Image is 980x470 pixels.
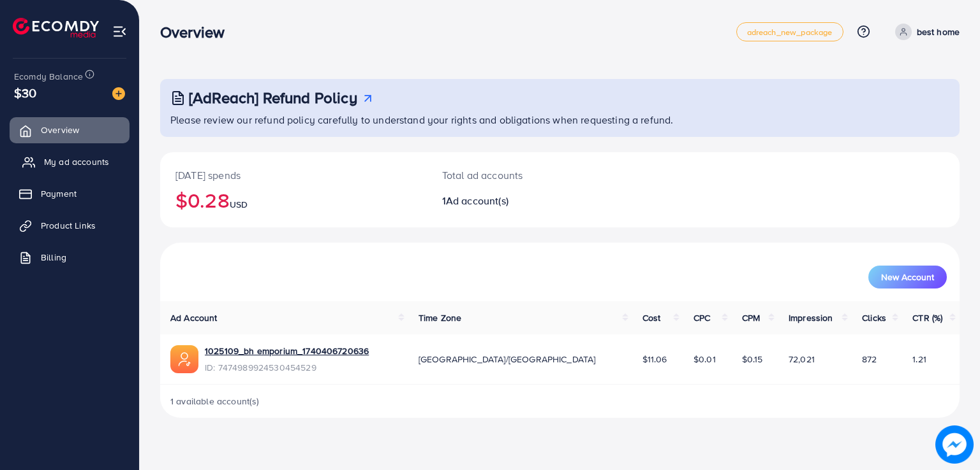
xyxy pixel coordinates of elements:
[642,353,667,366] span: $11.06
[912,353,926,366] span: 1.21
[10,181,130,206] a: Payment
[10,149,130,174] a: My ad accounts
[41,187,77,200] span: Payment
[442,167,611,183] p: Total ad accounts
[41,219,96,232] span: Product Links
[170,345,198,373] img: ic-ads-acc.e4c84228.svg
[446,194,509,208] span: Ad account(s)
[881,273,934,281] span: New Account
[175,167,412,183] p: [DATE] spends
[917,24,960,39] p: best home
[419,353,596,366] span: [GEOGRAPHIC_DATA]/[GEOGRAPHIC_DATA]
[44,155,109,168] span: My ad accounts
[890,24,960,40] a: best home
[694,311,710,324] span: CPC
[112,87,125,100] img: image
[205,345,369,357] a: 1025109_bh emporium_1740406720636
[419,311,461,324] span: Time Zone
[205,361,369,374] span: ID: 7474989924530454529
[868,266,947,288] button: New Account
[912,311,942,324] span: CTR (%)
[789,311,833,324] span: Impression
[862,311,886,324] span: Clicks
[694,353,716,366] span: $0.01
[14,83,36,102] span: $30
[10,213,130,238] a: Product Links
[230,198,248,211] span: USD
[935,425,974,464] img: image
[160,23,235,41] h3: Overview
[10,117,130,143] a: Overview
[742,353,763,366] span: $0.15
[175,188,412,212] h2: $0.28
[442,195,611,207] h2: 1
[10,245,130,270] a: Billing
[14,70,83,83] span: Ecomdy Balance
[170,395,260,408] span: 1 available account(s)
[742,311,760,324] span: CPM
[170,112,952,127] p: Please review our refund policy carefully to understand your rights and obligations when requesti...
[112,24,127,39] img: menu
[41,251,66,264] span: Billing
[41,124,79,136] span: Overview
[13,18,99,38] img: logo
[747,28,833,36] span: adreach_new_package
[862,353,877,366] span: 872
[736,22,843,41] a: adreach_new_package
[189,89,357,107] h3: [AdReach] Refund Policy
[642,311,661,324] span: Cost
[789,353,815,366] span: 72,021
[170,311,218,324] span: Ad Account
